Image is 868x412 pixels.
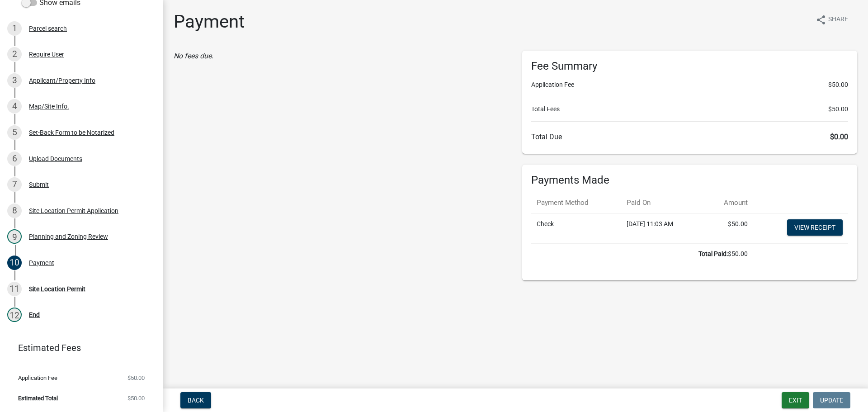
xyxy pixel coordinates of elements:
[188,397,204,404] span: Back
[29,312,40,318] div: End
[29,260,54,266] div: Payment
[174,11,245,33] h1: Payment
[621,213,703,243] td: [DATE] 11:03 AM
[703,192,753,213] th: Amount
[7,308,22,322] div: 12
[813,392,850,408] button: Update
[180,392,211,408] button: Back
[18,395,58,401] span: Estimated Total
[7,229,22,244] div: 9
[531,213,621,243] td: Check
[29,51,64,57] div: Require User
[531,174,848,187] h6: Payments Made
[29,208,118,214] div: Site Location Permit Application
[531,60,848,73] h6: Fee Summary
[174,52,213,60] i: No fees due.
[29,77,95,84] div: Applicant/Property Info
[531,192,621,213] th: Payment Method
[7,282,22,296] div: 11
[29,181,49,188] div: Submit
[7,339,148,357] a: Estimated Fees
[29,25,67,32] div: Parcel search
[29,286,85,292] div: Site Location Permit
[18,375,57,381] span: Application Fee
[7,256,22,270] div: 10
[7,204,22,218] div: 8
[29,103,69,109] div: Map/Site Info.
[830,133,848,141] span: $0.00
[7,73,22,88] div: 3
[621,192,703,213] th: Paid On
[698,250,728,257] b: Total Paid:
[7,99,22,114] div: 4
[29,233,108,240] div: Planning and Zoning Review
[816,14,826,25] i: share
[7,177,22,192] div: 7
[531,243,753,264] td: $50.00
[127,375,145,381] span: $50.00
[7,125,22,140] div: 5
[787,219,843,236] a: View receipt
[828,80,848,90] span: $50.00
[808,11,855,28] button: shareShare
[703,213,753,243] td: $50.00
[127,395,145,401] span: $50.00
[531,80,848,90] li: Application Fee
[828,14,848,25] span: Share
[782,392,809,408] button: Exit
[820,397,843,404] span: Update
[828,104,848,114] span: $50.00
[29,129,114,136] div: Set-Back Form to be Notarized
[29,156,82,162] div: Upload Documents
[531,133,848,141] h6: Total Due
[531,104,848,114] li: Total Fees
[7,47,22,62] div: 2
[7,152,22,166] div: 6
[7,21,22,36] div: 1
